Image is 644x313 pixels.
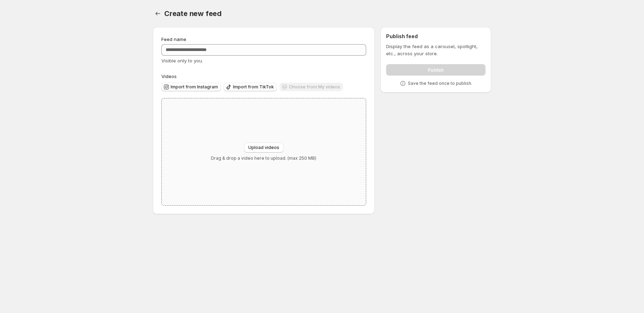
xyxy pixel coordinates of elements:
[408,81,472,86] p: Save the feed once to publish.
[161,36,186,42] span: Feed name
[233,84,274,90] span: Import from TikTok
[164,9,222,18] span: Create new feed
[161,73,177,79] span: Videos
[386,43,485,57] p: Display the feed as a carousel, spotlight, etc., across your store.
[161,83,221,91] button: Import from Instagram
[211,155,316,161] p: Drag & drop a video here to upload. (max 250 MB)
[244,143,284,153] button: Upload videos
[224,83,277,91] button: Import from TikTok
[171,84,218,90] span: Import from Instagram
[153,9,163,19] button: Settings
[248,145,279,150] span: Upload videos
[161,58,203,63] span: Visible only to you.
[386,33,485,40] h2: Publish feed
